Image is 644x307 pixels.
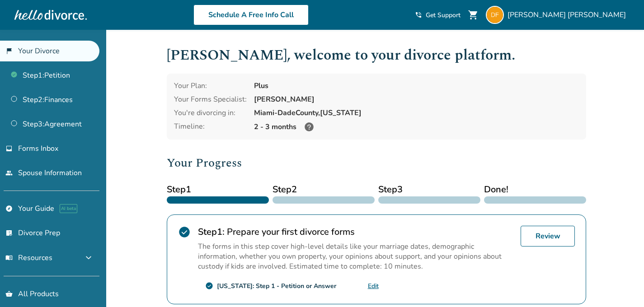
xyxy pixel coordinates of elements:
[5,169,13,177] span: people
[508,10,630,20] span: [PERSON_NAME] [PERSON_NAME]
[486,6,504,24] img: danj817@hotmail.com
[254,81,579,91] div: Plus
[174,81,247,91] div: Your Plan:
[5,205,13,212] span: explore
[205,282,213,290] span: check_circle
[415,11,422,19] span: phone_in_talk
[254,108,579,118] div: Miami-Dade County, [US_STATE]
[5,47,13,55] span: flag_2
[174,108,247,118] div: You're divorcing in:
[198,242,513,271] p: The forms in this step cover high-level details like your marriage dates, demographic information...
[83,252,94,263] span: expand_more
[174,94,247,104] div: Your Forms Specialist:
[254,94,579,104] div: [PERSON_NAME]
[415,11,461,19] a: phone_in_talkGet Support
[217,282,336,290] div: [US_STATE]: Step 1 - Petition or Answer
[198,226,225,238] strong: Step 1 :
[368,282,379,290] a: Edit
[521,226,575,247] a: Review
[18,144,58,153] span: Forms Inbox
[599,264,644,307] iframe: Chat Widget
[60,204,77,213] span: AI beta
[378,183,480,196] span: Step 3
[5,290,13,298] span: shopping_basket
[167,44,586,66] h1: [PERSON_NAME] , welcome to your divorce platform.
[167,154,586,172] h2: Your Progress
[254,121,579,132] div: 2 - 3 months
[5,254,13,261] span: menu_book
[178,226,191,238] span: check_circle
[193,5,309,25] a: Schedule A Free Info Call
[273,183,375,196] span: Step 2
[468,9,479,20] span: shopping_cart
[5,253,52,263] span: Resources
[484,183,586,196] span: Done!
[426,11,461,19] span: Get Support
[5,229,13,237] span: list_alt_check
[174,121,247,132] div: Timeline:
[167,183,269,196] span: Step 1
[5,145,13,152] span: inbox
[198,226,513,238] h2: Prepare your first divorce forms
